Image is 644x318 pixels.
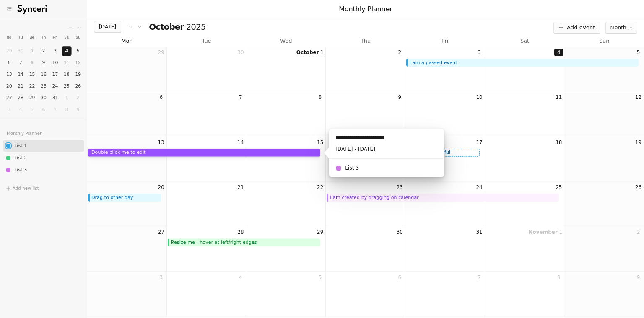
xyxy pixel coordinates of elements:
[158,49,164,55] span: 29
[528,229,557,235] strong: November
[31,106,34,113] div: 5
[26,57,38,69] button: 8
[18,95,23,101] div: 28
[26,80,38,92] button: 22
[345,165,359,171] label: List 3
[237,140,244,145] span: 14
[557,49,561,55] span: 4
[3,104,15,116] button: 3
[64,83,70,90] div: 25
[41,83,47,90] div: 23
[7,130,42,137] div: Monthly Planner
[158,140,164,145] span: 13
[3,34,15,45] th: Mo
[237,184,244,190] span: 21
[610,24,626,31] span: month
[3,92,15,104] button: 27
[15,57,26,69] button: 7
[3,80,15,92] button: 20
[3,45,15,57] button: 29
[49,34,61,45] th: Fr
[38,69,49,80] button: 16
[29,71,35,78] div: 15
[26,34,38,45] th: We
[556,94,562,100] span: 11
[15,104,26,116] button: 4
[246,38,326,47] div: Wed
[19,106,22,113] div: 4
[77,106,80,113] div: 9
[6,95,12,101] div: 27
[73,57,84,69] button: 12
[29,95,35,101] div: 29
[239,274,242,280] span: 4
[478,49,481,55] span: 3
[637,274,640,280] span: 9
[7,7,12,12] span: menu-fold
[73,34,84,45] th: Su
[99,23,116,30] div: [DATE]
[73,69,84,80] button: 19
[398,49,402,55] span: 2
[61,45,72,57] button: 4
[65,95,68,101] div: 1
[87,38,167,47] div: Mon
[38,80,49,92] button: 23
[49,104,61,116] button: 7
[635,184,641,190] span: 26
[31,48,34,54] div: 1
[478,274,481,280] span: 7
[41,95,47,101] div: 30
[77,95,80,101] div: 2
[476,94,482,100] span: 10
[65,106,68,113] div: 8
[159,94,163,100] span: 6
[15,45,26,57] button: 30
[73,92,84,104] button: 2
[26,104,38,116] button: 5
[558,24,595,31] div: Add event
[52,71,58,78] div: 17
[557,274,561,280] span: 8
[335,146,375,152] label: [DATE] - [DATE]
[556,140,562,145] span: 18
[38,34,49,45] th: Th
[19,59,22,66] div: 7
[6,71,12,78] div: 13
[64,59,70,66] div: 11
[52,95,58,101] div: 31
[18,83,23,90] div: 21
[3,69,15,80] button: 13
[42,48,45,54] div: 2
[317,229,323,235] span: 29
[87,5,644,13] div: Monthly Planner
[558,25,563,30] span: plus
[15,92,26,104] button: 28
[42,106,45,113] div: 6
[38,57,49,69] button: 9
[61,80,72,92] button: 25
[49,69,61,80] button: 17
[553,22,600,34] button: plusAdd event
[326,38,405,47] div: Thu
[14,142,83,149] div: List 1
[26,45,38,57] button: 1
[3,183,84,194] button: plusAdd new list
[49,57,61,69] button: 10
[75,71,81,78] div: 19
[556,184,562,190] span: 25
[8,59,10,66] div: 6
[149,21,184,33] strong: October
[397,229,403,235] span: 30
[14,167,83,173] div: List 3
[528,229,562,235] span: 1
[637,49,640,55] span: 5
[405,38,485,47] div: Fri
[29,83,35,90] div: 22
[52,83,58,90] div: 24
[237,229,244,235] span: 28
[296,49,319,55] strong: October
[61,69,72,80] button: 18
[54,48,57,54] div: 3
[635,140,641,145] span: 19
